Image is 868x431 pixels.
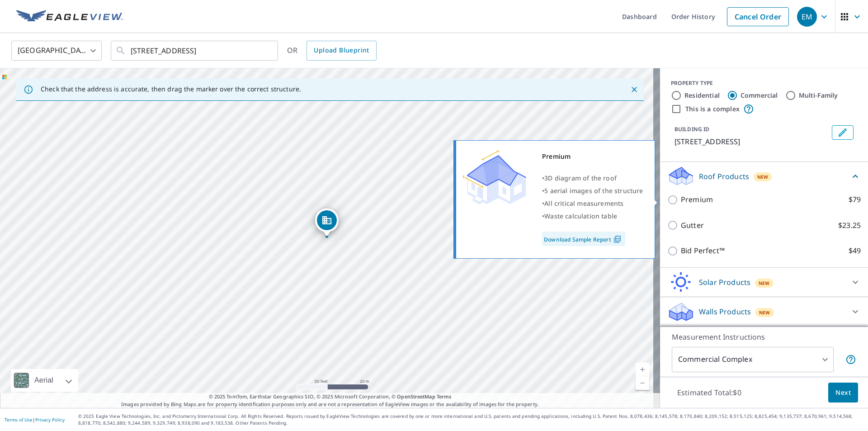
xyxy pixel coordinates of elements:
a: Terms [437,393,452,400]
img: Pdf Icon [611,235,623,243]
p: Measurement Instructions [672,332,856,342]
div: OR [287,41,377,61]
p: [STREET_ADDRESS] [675,136,828,147]
img: EV Logo [16,10,123,24]
a: OpenStreetMap [397,393,435,400]
p: Walls Products [699,306,751,317]
p: Check that the address is accurate, then drag the marker over the correct structure. [41,85,301,93]
a: Terms of Use [5,417,33,423]
div: • [542,197,643,210]
p: © 2025 Eagle View Technologies, Inc. and Pictometry International Corp. All Rights Reserved. Repo... [78,413,863,426]
div: PROPERTY TYPE [671,79,857,87]
span: New [759,279,770,287]
div: Walls ProductsNew [667,301,861,322]
span: Waste calculation table [544,212,617,220]
div: Roof ProductsNew [667,166,861,187]
p: $23.25 [838,220,861,231]
p: BUILDING ID [675,125,709,133]
p: | [5,417,65,422]
input: Search by address or latitude-longitude [131,38,259,63]
span: 3D diagram of the roof [544,174,617,182]
p: Gutter [681,220,704,231]
a: Current Level 19, Zoom In [636,363,649,376]
div: Aerial [11,369,78,392]
span: Upload Blueprint [314,45,369,56]
div: Dropped pin, building 1, Commercial property, 645 Lakeview Pkwy Vernon Hills, IL 60061 [315,208,339,237]
p: $79 [849,194,861,205]
div: • [542,172,643,185]
div: • [542,210,643,223]
span: Each building may require a separate measurement report; if so, your account will be billed per r... [845,354,856,365]
span: All critical measurements [544,199,623,208]
div: • [542,185,643,197]
p: Estimated Total: $0 [670,383,749,403]
span: New [759,309,770,316]
div: Premium [542,150,643,163]
label: Commercial [741,91,778,100]
span: New [757,173,769,180]
a: Download Sample Report [542,232,625,246]
span: 5 aerial images of the structure [544,186,643,195]
div: Solar ProductsNew [667,271,861,293]
button: Close [628,84,640,95]
a: Privacy Policy [35,417,65,423]
a: Cancel Order [727,7,789,26]
div: Aerial [32,369,56,392]
div: [GEOGRAPHIC_DATA] [11,38,102,63]
div: EM [797,7,817,27]
a: Current Level 19, Zoom Out [636,376,649,390]
div: Commercial Complex [672,347,834,372]
p: Roof Products [699,171,749,182]
label: Residential [684,91,720,100]
a: Upload Blueprint [307,41,376,61]
label: Multi-Family [799,91,838,100]
span: Next [835,387,851,398]
span: © 2025 TomTom, Earthstar Geographics SIO, © 2025 Microsoft Corporation, © [209,393,452,401]
p: Premium [681,194,713,205]
label: This is a complex [685,104,740,114]
p: Bid Perfect™ [681,245,725,256]
p: $49 [849,245,861,256]
p: Solar Products [699,277,750,288]
button: Edit building 1 [832,125,854,140]
img: Premium [463,150,526,204]
button: Next [828,383,858,403]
